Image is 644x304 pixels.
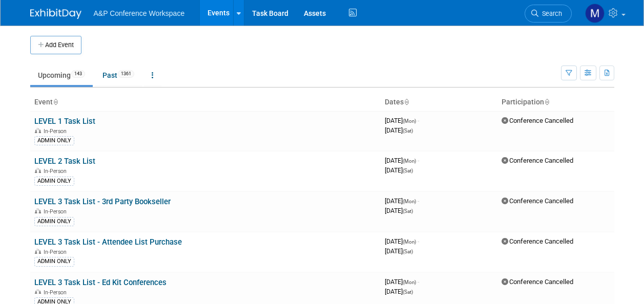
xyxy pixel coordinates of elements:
[34,117,95,126] a: LEVEL 1 Task List
[418,197,419,205] span: -
[34,197,171,206] a: LEVEL 3 Task List - 3rd Party Bookseller
[403,158,416,164] span: (Mon)
[502,278,573,286] span: Conference Cancelled
[385,166,413,174] span: [DATE]
[418,278,419,286] span: -
[403,168,413,173] span: (Sat)
[403,239,416,245] span: (Mon)
[385,157,419,164] span: [DATE]
[403,289,413,295] span: (Sat)
[71,70,85,78] span: 143
[403,118,416,124] span: (Mon)
[385,207,413,214] span: [DATE]
[403,249,413,254] span: (Sat)
[385,117,419,124] span: [DATE]
[34,237,182,247] a: LEVEL 3 Task List - Attendee List Purchase
[502,157,573,164] span: Conference Cancelled
[35,128,41,133] img: In-Person Event
[525,5,572,23] a: Search
[30,66,93,85] a: Upcoming143
[35,249,41,254] img: In-Person Event
[403,128,413,134] span: (Sat)
[30,94,381,111] th: Event
[538,10,562,17] span: Search
[95,66,142,85] a: Past1361
[381,94,497,111] th: Dates
[44,208,70,215] span: In-Person
[44,249,70,255] span: In-Person
[44,128,70,135] span: In-Person
[404,98,409,106] a: Sort by Start Date
[385,278,419,286] span: [DATE]
[502,117,573,124] span: Conference Cancelled
[418,237,419,245] span: -
[34,157,95,166] a: LEVEL 2 Task List
[94,9,185,17] span: A&P Conference Workspace
[35,168,41,173] img: In-Person Event
[44,168,70,175] span: In-Person
[34,257,74,266] div: ADMIN ONLY
[34,278,167,287] a: LEVEL 3 Task List - Ed Kit Conferences
[497,94,614,111] th: Participation
[585,4,605,23] img: Matt Hambridge
[502,197,573,205] span: Conference Cancelled
[403,199,416,204] span: (Mon)
[53,98,58,106] a: Sort by Event Name
[385,197,419,205] span: [DATE]
[502,237,573,245] span: Conference Cancelled
[418,157,419,164] span: -
[35,289,41,294] img: In-Person Event
[34,136,74,145] div: ADMIN ONLY
[35,208,41,213] img: In-Person Event
[544,98,549,106] a: Sort by Participation Type
[30,36,81,54] button: Add Event
[118,70,134,78] span: 1361
[403,208,413,214] span: (Sat)
[44,289,70,296] span: In-Person
[403,279,416,285] span: (Mon)
[418,117,419,124] span: -
[34,177,74,186] div: ADMIN ONLY
[385,126,413,134] span: [DATE]
[385,237,419,245] span: [DATE]
[385,247,413,255] span: [DATE]
[385,288,413,295] span: [DATE]
[30,9,81,19] img: ExhibitDay
[34,217,74,226] div: ADMIN ONLY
